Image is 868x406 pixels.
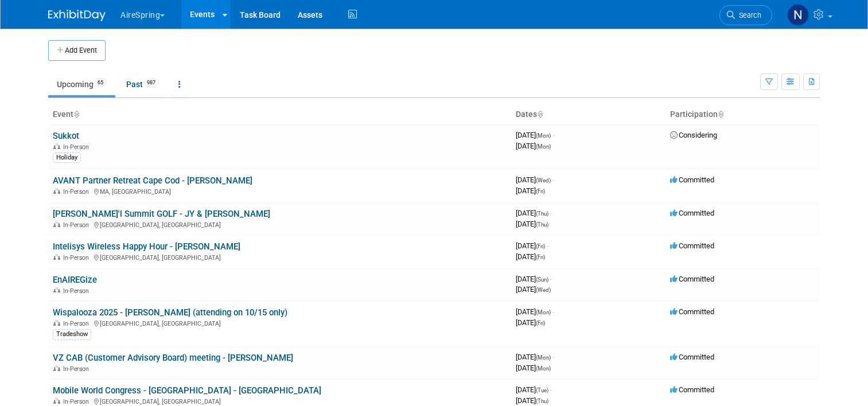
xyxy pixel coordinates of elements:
span: (Fri) [536,243,545,249]
div: MA, [GEOGRAPHIC_DATA] [53,186,507,196]
span: [DATE] [516,318,545,327]
span: (Mon) [536,309,551,315]
span: [DATE] [516,186,545,195]
span: - [547,241,548,250]
span: In-Person [63,320,92,327]
div: [GEOGRAPHIC_DATA], [GEOGRAPHIC_DATA] [53,318,507,327]
span: In-Person [63,188,92,196]
span: (Mon) [536,132,551,139]
a: Past987 [118,73,168,95]
div: [GEOGRAPHIC_DATA], [GEOGRAPHIC_DATA] [53,252,507,261]
span: (Mon) [536,143,551,150]
span: 65 [94,79,107,87]
div: [GEOGRAPHIC_DATA], [GEOGRAPHIC_DATA] [53,220,507,229]
span: [DATE] [516,353,554,361]
span: - [552,175,554,184]
span: In-Person [63,143,92,151]
span: (Fri) [536,254,545,260]
span: (Thu) [536,398,548,404]
span: 987 [143,79,159,87]
span: [DATE] [516,364,551,372]
span: [DATE] [516,275,552,283]
span: [DATE] [516,142,551,150]
span: (Tue) [536,387,548,393]
span: Committed [670,307,714,316]
a: [PERSON_NAME]'l Summit GOLF - JY & [PERSON_NAME] [53,209,270,219]
img: ExhibitDay [48,10,106,21]
span: [DATE] [516,241,548,250]
a: VZ CAB (Customer Advisory Board) meeting - [PERSON_NAME] [53,353,293,363]
span: [DATE] [516,220,548,228]
span: (Fri) [536,188,545,194]
img: In-Person Event [53,287,60,293]
span: [DATE] [516,396,548,405]
img: In-Person Event [53,221,60,227]
span: [DATE] [516,175,554,184]
a: Wispalooza 2025 - [PERSON_NAME] (attending on 10/15 only) [53,307,287,318]
span: Committed [670,175,714,184]
th: Participation [665,105,820,124]
div: Tradeshow [53,329,91,339]
a: Sort by Start Date [537,110,543,119]
img: In-Person Event [53,143,60,149]
a: Sort by Event Name [73,110,79,119]
span: In-Person [63,365,92,373]
img: Natalie Pyron [787,4,809,26]
span: - [552,353,554,361]
span: [DATE] [516,285,551,294]
span: - [550,275,552,283]
span: In-Person [63,254,92,261]
span: - [552,131,554,139]
a: Sukkot [53,131,79,141]
a: Mobile World Congress - [GEOGRAPHIC_DATA] - [GEOGRAPHIC_DATA] [53,385,321,396]
div: Holiday [53,153,81,163]
span: In-Person [63,221,92,229]
span: (Wed) [536,177,551,184]
span: Committed [670,275,714,283]
span: [DATE] [516,307,554,316]
span: Considering [670,131,717,139]
img: In-Person Event [53,188,60,194]
th: Event [48,105,511,124]
span: - [550,385,552,394]
a: Sort by Participation Type [718,110,723,119]
img: In-Person Event [53,398,60,404]
span: (Wed) [536,287,551,293]
span: In-Person [63,287,92,295]
span: [DATE] [516,209,552,217]
span: [DATE] [516,252,545,261]
a: Intelisys Wireless Happy Hour - [PERSON_NAME] [53,241,240,252]
span: Committed [670,241,714,250]
th: Dates [511,105,665,124]
span: - [552,307,554,316]
span: Committed [670,209,714,217]
span: (Thu) [536,221,548,228]
span: (Mon) [536,365,551,372]
span: [DATE] [516,131,554,139]
span: (Fri) [536,320,545,326]
span: Committed [670,353,714,361]
a: Search [719,5,772,25]
a: Upcoming65 [48,73,115,95]
img: In-Person Event [53,320,60,326]
span: - [550,209,552,217]
span: (Mon) [536,354,551,361]
span: (Sun) [536,276,548,283]
span: In-Person [63,398,92,405]
span: (Thu) [536,210,548,217]
img: In-Person Event [53,365,60,371]
span: [DATE] [516,385,552,394]
a: AVANT Partner Retreat Cape Cod - [PERSON_NAME] [53,175,252,186]
a: EnAIREGize [53,275,97,285]
button: Add Event [48,40,106,61]
div: [GEOGRAPHIC_DATA], [GEOGRAPHIC_DATA] [53,396,507,405]
img: In-Person Event [53,254,60,260]
span: Search [735,11,761,19]
span: Committed [670,385,714,394]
